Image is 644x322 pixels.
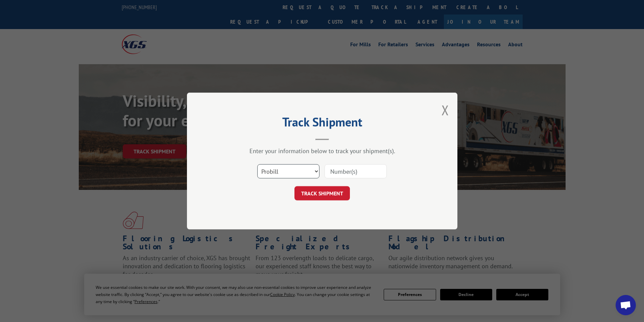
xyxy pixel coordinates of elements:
input: Number(s) [325,164,387,178]
button: Close modal [442,101,449,119]
div: Enter your information below to track your shipment(s). [221,147,424,155]
button: TRACK SHIPMENT [294,186,350,200]
div: Open chat [616,295,636,315]
h2: Track Shipment [221,117,424,130]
